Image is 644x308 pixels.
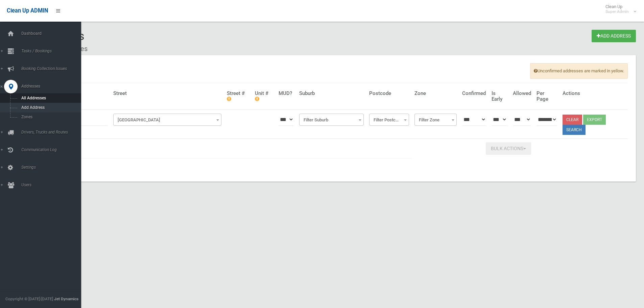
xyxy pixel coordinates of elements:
span: Clean Up ADMIN [7,7,48,14]
span: Filter Postcode [371,115,407,125]
span: Tasks / Bookings [19,49,86,53]
h4: Street # [227,91,249,102]
h4: Suburb [299,91,363,96]
a: Add Address [592,30,636,42]
button: Search [563,125,586,135]
span: Dashboard [19,31,86,36]
strong: Jet Dynamics [54,297,78,301]
h4: Address [57,91,108,96]
span: Drivers, Trucks and Routes [19,130,86,135]
span: Clean Up [602,4,636,14]
span: Filter Suburb [299,114,363,126]
span: Copyright © [DATE]-[DATE] [5,297,53,301]
span: Unconfirmed addresses are marked in yellow. [530,63,628,79]
span: Filter Zone [416,115,455,125]
h4: Actions [563,91,625,96]
h4: Per Page [536,91,557,102]
span: Filter Zone [414,114,457,126]
span: All Addresses [19,96,80,100]
span: Communication Log [19,147,86,152]
h4: Street [113,91,222,96]
span: Filter Street [115,115,220,125]
span: Filter Postcode [369,114,409,126]
h4: Is Early [492,91,508,102]
small: Super Admin [605,9,629,14]
div: No data found [30,55,636,182]
span: Users [19,183,86,187]
span: Zones [19,115,80,119]
h4: MUD? [279,91,294,96]
h4: Unit # [255,91,273,102]
span: Addresses [19,84,86,89]
span: Filter Suburb [301,115,362,125]
h4: Allowed [513,91,531,96]
span: Booking Collection Issues [19,66,86,71]
span: Filter Street [113,114,222,126]
h4: Zone [414,91,457,96]
a: Clear [563,115,582,125]
button: Export [583,115,606,125]
h4: Postcode [369,91,409,96]
span: Add Address [19,105,80,110]
span: Settings [19,165,86,170]
h4: Confirmed [462,91,486,96]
